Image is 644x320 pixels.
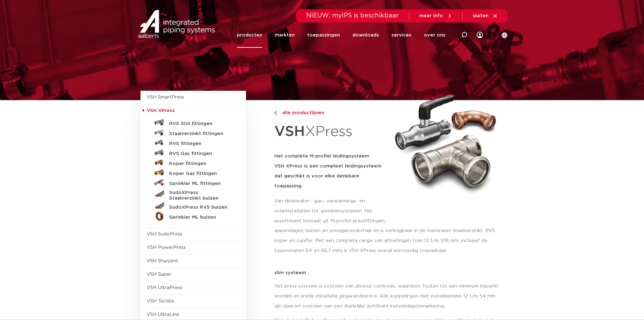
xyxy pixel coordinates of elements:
span: NIEUW: myIPS is beschikbaar [306,12,399,19]
a: VSH Super [147,272,171,277]
a: VSH UltraPress [147,285,182,290]
h5: Koper Gas fittingen [169,171,231,177]
a: meer info [419,13,452,19]
div: my IPS [477,22,483,48]
a: VSH Tectite [147,299,174,303]
a: alle productlijnen [274,109,387,117]
p: slim systeem [274,270,504,275]
a: Sprinkler ML buizen [147,211,240,221]
h5: Sprinkler ML fittingen [169,181,231,187]
a: Koper Gas fittingen [147,167,240,177]
strong: VSH [274,124,305,139]
span: alle productlijnen [278,110,324,115]
p: appendages, buizen en pressgereedschap en is verkrijgbaar in de materialen staalverzinkt, RVS, ko... [274,226,504,256]
a: downloads [352,22,379,48]
h5: Staalverzinkt fittingen [169,131,231,137]
h5: Sprinkler ML buizen [169,215,231,220]
h5: RVS Gas fittingen [169,151,231,157]
img: chevron-right.svg [274,111,277,115]
h5: RVS fittingen [169,141,231,147]
a: services [391,22,411,48]
span: meer info [419,13,443,18]
a: VSH SmartPress [147,95,184,99]
a: Sprinkler ML fittingen [147,177,240,187]
a: RVS Gas fittingen [147,148,240,158]
h5: SudoXPress Staalverzinkt buizen [169,190,231,201]
a: over ons [424,22,445,48]
a: SudoXPress RVS buizen [147,201,240,211]
a: markten [275,22,295,48]
a: RVS 304 fittingen [147,118,240,128]
a: toepassingen [307,22,340,48]
span: sluiten [473,13,489,18]
a: Staalverzinkt fittingen [147,128,240,138]
nav: Menu [237,22,445,48]
span: VSH XPress [147,108,175,113]
h5: SudoXPress RVS buizen [169,205,231,210]
a: sluiten [473,13,498,19]
h1: XPress [274,120,387,144]
a: VSH UltraLine [147,312,179,317]
p: Het press-systeem is voorzien van diverse controles, waardoor fouten tot een minimum beperkt word... [274,281,504,311]
a: VSH SudoPress [147,232,182,236]
h5: Koper fittingen [169,161,231,167]
h5: Het complete M-profiel leidingsysteem VSH XPress is een compleet leidingsysteem dat geschikt is v... [274,151,387,191]
p: Van drinkwater-, gas-, verwarmings- en solarinstallaties tot sprinklersystemen. Het assortiment b... [274,196,387,226]
a: producten [237,22,262,48]
a: VSH Shurjoint [147,259,178,263]
a: VSH PowerPress [147,245,186,250]
a: SudoXPress Staalverzinkt buizen [147,187,240,201]
a: Koper fittingen [147,158,240,167]
h5: RVS 304 fittingen [169,121,231,127]
a: RVS fittingen [147,138,240,148]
